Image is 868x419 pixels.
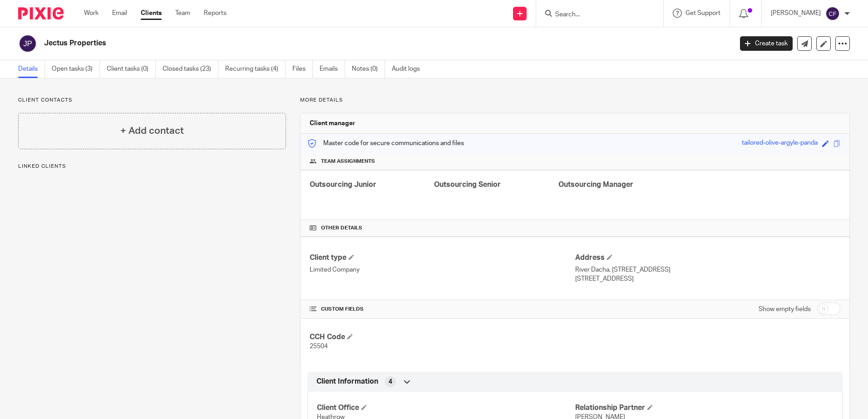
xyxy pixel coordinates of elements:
[554,11,636,19] input: Search
[18,7,64,19] img: Pixie
[175,9,190,18] a: Team
[392,60,427,78] a: Audit logs
[352,60,385,78] a: Notes (0)
[349,254,354,260] span: Change Client type
[225,60,286,78] a: Recurring tasks (4)
[307,139,464,148] p: Master code for secure communications and files
[575,274,840,283] p: [STREET_ADDRESS]
[112,9,127,18] a: Email
[316,377,378,386] span: Client Information
[44,39,590,48] h2: Jectus Properties
[141,9,162,18] a: Clients
[292,60,313,78] a: Files
[310,343,328,350] span: 25504
[647,404,653,410] span: Edit Relationship Partner
[120,124,184,138] h4: + Add contact
[310,332,575,342] h4: CCH Code
[84,9,99,18] a: Work
[310,253,575,263] h4: Client type
[361,404,367,410] span: Edit Client Office
[310,306,575,313] h4: CUSTOM FIELDS
[434,181,501,188] span: Outsourcing Senior
[321,158,375,165] span: Team assignments
[822,140,829,147] span: Edit code
[797,36,812,51] a: Send new email
[771,9,821,18] p: [PERSON_NAME]
[317,403,575,413] h4: Client Office
[18,34,37,53] img: svg%3E
[816,36,831,51] a: Edit client
[107,60,156,78] a: Client tasks (0)
[575,403,833,413] h4: Relationship Partner
[310,181,376,188] span: Outsourcing Junior
[204,9,227,18] a: Reports
[300,97,850,104] p: More details
[607,254,612,260] span: Edit Address
[321,224,362,232] span: Other details
[825,6,840,21] img: svg%3E
[742,138,818,149] div: tailored-olive-argyle-panda
[310,119,355,128] h3: Client manager
[686,10,720,16] span: Get Support
[310,265,575,274] p: Limited Company
[389,377,392,386] span: 4
[347,334,353,339] span: Edit CCH Code
[575,253,840,263] h4: Address
[163,60,218,78] a: Closed tasks (23)
[740,36,793,51] a: Create task
[575,265,840,274] p: River Dacha, [STREET_ADDRESS]
[18,60,45,78] a: Details
[759,305,811,314] label: Show empty fields
[52,60,100,78] a: Open tasks (3)
[558,181,633,188] span: Outsourcing Manager
[18,163,286,170] p: Linked clients
[320,60,345,78] a: Emails
[833,140,840,147] span: Copy to clipboard
[18,97,286,104] p: Client contacts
